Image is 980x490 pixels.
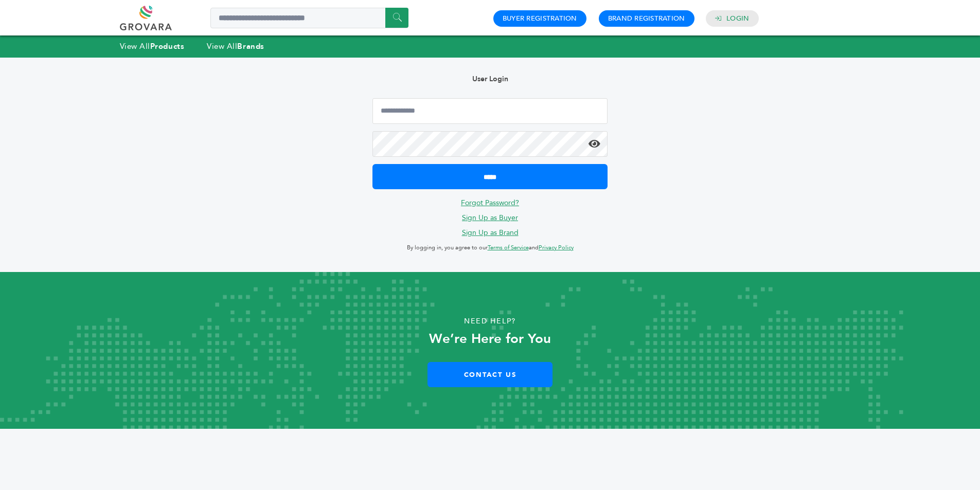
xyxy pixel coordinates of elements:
[461,198,519,208] a: Forgot Password?
[120,41,185,51] a: View AllProducts
[472,74,508,84] b: User Login
[372,98,607,124] input: Email Address
[207,41,264,51] a: View AllBrands
[488,244,529,251] a: Terms of Service
[372,242,607,254] p: By logging in, you agree to our and
[503,14,577,23] a: Buyer Registration
[372,131,607,157] input: Password
[210,8,408,28] input: Search a product or brand...
[49,314,931,329] p: Need Help?
[608,14,685,23] a: Brand Registration
[462,228,519,238] a: Sign Up as Brand
[726,14,749,23] a: Login
[462,213,518,223] a: Sign Up as Buyer
[237,41,264,51] strong: Brands
[539,244,574,251] a: Privacy Policy
[429,330,551,348] strong: We’re Here for You
[150,41,184,51] strong: Products
[427,362,553,387] a: Contact Us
